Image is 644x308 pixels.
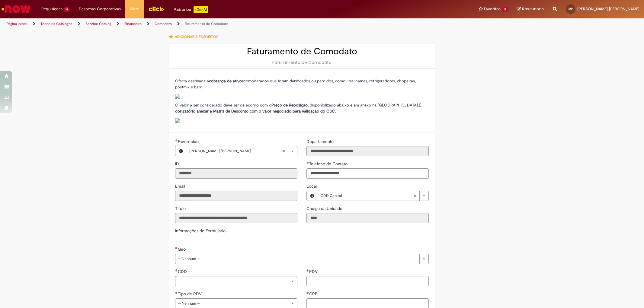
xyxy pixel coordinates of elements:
span: Necessários [306,269,309,271]
input: Departamento [306,146,429,156]
span: Somente leitura - Email [175,183,186,189]
label: Somente leitura - ID [175,161,180,167]
span: Necessários [175,247,178,249]
p: +GenAi [194,6,208,13]
img: sys_attachment.do [175,94,180,99]
label: Somente leitura - Código da Unidade [306,205,344,211]
span: Rascunhos [522,6,544,12]
a: Service Catalog [85,21,111,26]
input: Email [175,191,297,201]
button: Local, Visualizar este registro CDD Capital [307,191,318,201]
span: MP [569,7,573,11]
button: Adicionar a Favoritos [169,30,222,43]
span: CDD Capital [321,191,413,201]
img: ServiceNow [1,3,32,15]
span: PDV [309,269,319,274]
span: Somente leitura - Código da Unidade [306,206,344,211]
span: Despesas Corporativas [79,6,121,12]
span: Obrigatório Preenchido [306,161,309,164]
label: Somente leitura - Email [175,183,186,189]
span: CPF [309,291,318,297]
span: Necessários [175,269,178,271]
ul: Trilhas de página [5,18,425,30]
span: Favoritos [484,6,501,12]
img: click_logo_yellow_360x200.png [148,4,165,13]
span: Necessários [175,291,178,294]
img: sys_attachment.do [175,118,180,123]
span: Requisições [41,6,62,12]
a: Limpar campo CDD [175,276,297,286]
strong: cobrança de ativos [209,78,244,84]
span: 13 [502,7,508,12]
span: -- Nenhum -- [178,254,416,264]
label: Somente leitura - Departamento [306,138,335,144]
span: Somente leitura - ID [175,161,180,167]
span: More [130,6,139,12]
span: Tipo de PDV [178,291,203,297]
span: Somente leitura - Título [175,206,187,211]
span: Oferta destinada a comodatados que foram danificados ou perdidos, como: vasilhames, refrigeradore... [175,78,416,90]
a: Rascunhos [517,6,544,12]
strong: É obrigatório anexar a Matriz de Desconto com o valor negociado para validação do CSC. [175,103,421,114]
h2: Faturamento de Comodato [175,46,429,56]
a: Faturamento de Comodato [185,21,228,26]
span: 16 [64,7,70,12]
span: [PERSON_NAME] [PERSON_NAME] [189,146,282,156]
span: Telefone de Contato [309,161,349,167]
button: Favorecido, Visualizar este registro Matheus Lopes De Souza Pires [175,146,186,156]
a: Comodato [155,21,172,26]
abbr: Limpar campo Local [410,191,419,201]
span: [PERSON_NAME] [PERSON_NAME] [577,6,639,11]
input: Telefone de Contato [306,168,429,179]
a: CDD CapitalLimpar campo Local [318,191,428,201]
label: Somente leitura - Título [175,205,187,211]
input: Título [175,213,297,223]
span: Adicionar a Favoritos [175,34,218,39]
input: Código da Unidade [306,213,429,223]
span: Local [306,183,318,189]
span: Obrigatório Preenchido [175,139,178,141]
a: Página inicial [7,21,27,26]
div: Faturamento de Comodato [175,59,429,65]
label: Informações de Formulário [175,228,226,233]
span: Necessários - Favorecido [178,139,200,144]
a: Financeiro [124,21,142,26]
span: O valor a ser considerado deve ser de acordo com o , disponbilizado abaixo e em anexo na [GEOGRAP... [175,103,421,114]
a: [PERSON_NAME] [PERSON_NAME]Limpar campo Favorecido [186,146,297,156]
span: Necessários [306,291,309,294]
div: Padroniza [174,6,208,13]
span: Geo [178,246,187,252]
input: ID [175,168,297,179]
span: CDD [178,269,188,274]
input: PDV [306,276,429,286]
abbr: Limpar campo Favorecido [279,146,288,156]
strong: Preço de Reposição [271,103,308,108]
a: Todos os Catálogos [40,21,72,26]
